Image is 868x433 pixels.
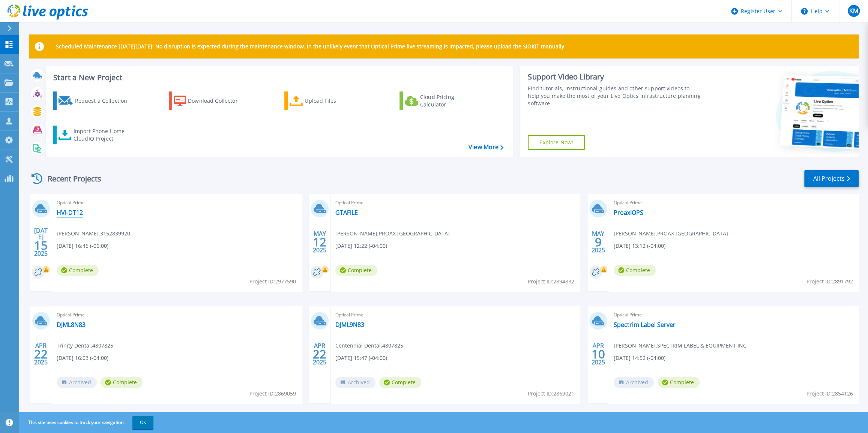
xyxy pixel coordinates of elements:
[614,199,854,207] span: Optical Prime
[658,377,700,388] span: Complete
[591,228,605,256] div: MAY 2025
[614,242,665,250] span: [DATE] 13:12 (-04:00)
[806,390,853,398] span: Project ID: 2854126
[57,209,83,216] a: HVI-DT12
[34,242,48,249] span: 15
[57,265,99,276] span: Complete
[614,311,854,319] span: Optical Prime
[849,8,858,14] span: KM
[806,277,853,286] span: Project ID: 2891792
[595,239,602,245] span: 9
[335,321,364,328] a: DJML9N83
[399,91,483,110] a: Cloud Pricing Calculator
[34,228,48,256] div: [DATE] 2025
[53,91,137,110] a: Request a Collection
[57,321,86,328] a: DJML8N83
[284,91,368,110] a: Upload Files
[614,354,665,362] span: [DATE] 14:52 (-04:00)
[592,351,605,357] span: 10
[614,377,654,388] span: Archived
[313,351,326,357] span: 22
[614,265,656,276] span: Complete
[305,93,365,108] div: Upload Files
[420,93,480,108] div: Cloud Pricing Calculator
[614,209,643,216] a: ProaxIOPS
[335,377,375,388] span: Archived
[528,277,574,286] span: Project ID: 2894832
[614,229,728,238] span: [PERSON_NAME] , PROAX [GEOGRAPHIC_DATA]
[56,43,566,49] p: Scheduled Maintenance [DATE][DATE]: No disruption is expected during the maintenance window. In t...
[21,416,153,429] span: This site uses cookies to track your navigation.
[57,242,108,250] span: [DATE] 16:45 (-06:00)
[57,354,108,362] span: [DATE] 16:03 (-04:00)
[379,377,421,388] span: Complete
[57,199,297,207] span: Optical Prime
[169,91,252,110] a: Download Collector
[101,377,143,388] span: Complete
[57,377,97,388] span: Archived
[614,342,746,350] span: [PERSON_NAME] , SPECTRIM LABEL & EQUIPMENT INC
[528,390,574,398] span: Project ID: 2869021
[312,340,327,368] div: APR 2025
[335,265,377,276] span: Complete
[335,209,358,216] a: GTAFILE
[469,144,503,151] a: View More
[75,93,135,108] div: Request a Collection
[335,311,576,319] span: Optical Prime
[528,85,702,107] div: Find tutorials, instructional guides and other support videos to help you make the most of your L...
[335,354,387,362] span: [DATE] 15:47 (-04:00)
[188,93,248,108] div: Download Collector
[335,199,576,207] span: Optical Prime
[591,340,605,368] div: APR 2025
[34,340,48,368] div: APR 2025
[29,169,111,188] div: Recent Projects
[53,73,503,82] h3: Start a New Project
[249,390,296,398] span: Project ID: 2869059
[614,321,676,328] a: Spectrim Label Server
[528,135,585,150] a: Explore Now!
[335,242,387,250] span: [DATE] 12:22 (-04:00)
[313,239,326,245] span: 12
[804,170,859,187] a: All Projects
[34,351,48,357] span: 22
[132,416,153,429] button: OK
[528,72,702,82] div: Support Video Library
[57,311,297,319] span: Optical Prime
[57,342,113,350] span: Trinity Dental , 4807825
[249,277,296,286] span: Project ID: 2977590
[335,229,450,238] span: [PERSON_NAME] , PROAX [GEOGRAPHIC_DATA]
[312,228,327,256] div: MAY 2025
[335,342,403,350] span: Centennial Dental , 4807825
[57,229,130,238] span: [PERSON_NAME] , 3152839920
[74,127,132,142] div: Import Phone Home CloudIQ Project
